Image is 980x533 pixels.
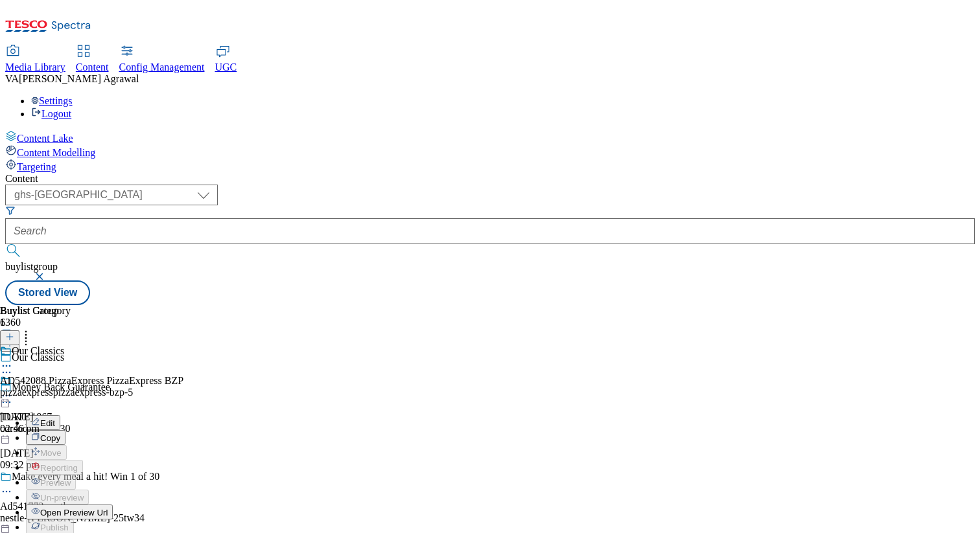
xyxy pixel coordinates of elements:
[5,159,975,173] a: Targeting
[5,144,975,159] a: Content Modelling
[5,62,65,73] span: Media Library
[5,46,65,73] a: Media Library
[31,95,73,106] a: Settings
[119,46,205,73] a: Config Management
[40,433,60,443] span: Copy
[26,490,89,505] button: Un-preview
[40,448,62,458] span: Move
[40,478,71,488] span: Preview
[17,133,73,144] span: Content Lake
[119,62,205,73] span: Config Management
[5,261,58,272] span: buylistgroup
[12,345,64,357] div: Our Classics
[5,205,16,216] svg: Search Filters
[26,505,113,519] button: Open Preview Url
[40,463,78,473] span: Reporting
[40,493,84,503] span: Un-preview
[40,523,69,532] span: Publish
[19,73,139,84] span: [PERSON_NAME] Agrawal
[5,130,975,144] a: Content Lake
[5,218,975,244] input: Search
[17,161,56,172] span: Targeting
[76,62,109,73] span: Content
[5,280,90,305] button: Stored View
[76,46,109,73] a: Content
[215,46,237,73] a: UGC
[26,430,65,445] button: Copy
[26,460,83,475] button: Reporting
[31,108,71,119] a: Logout
[26,445,67,460] button: Move
[26,475,76,490] button: Preview
[5,73,19,84] span: VA
[17,147,95,158] span: Content Modelling
[5,173,975,185] div: Content
[40,508,108,517] span: Open Preview Url
[215,62,237,73] span: UGC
